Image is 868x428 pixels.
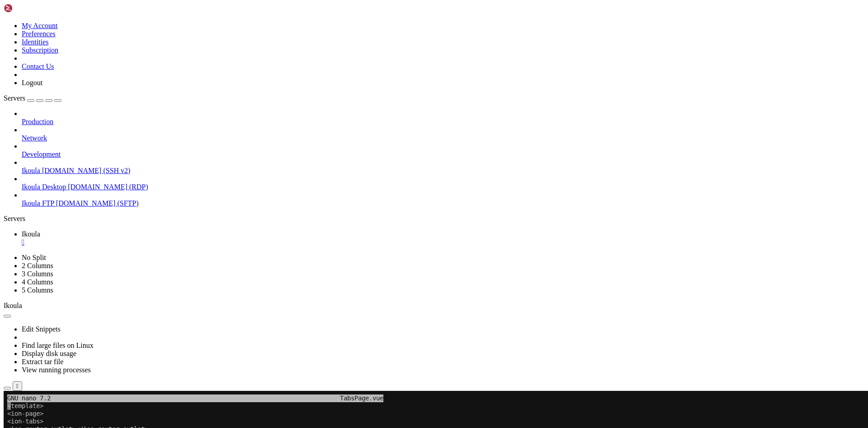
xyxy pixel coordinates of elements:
[22,183,864,191] a: Ikoula Desktop [DOMAIN_NAME] (RDP)
[4,11,7,19] div: (0, 1)
[250,358,257,365] span: ^Q
[4,142,750,150] x-row: <ion-label>Tab 3</ion-label>
[13,381,22,391] button: 
[340,350,347,358] span: ^B
[22,254,46,261] a: No Split
[22,175,864,191] li: Ikoula Desktop [DOMAIN_NAME] (RDP)
[22,325,61,333] a: Edit Snippets
[4,42,750,50] x-row: <ion-tab-bar slot="bottom">
[22,30,56,38] a: Preferences
[22,199,54,207] span: Ikoula FTP
[22,230,40,238] span: Ikoula
[22,118,864,126] a: Production
[4,158,750,165] x-row: </ion-tab-bar>
[4,94,61,102] a: Servers
[22,286,53,294] a: 5 Columns
[56,199,139,207] span: [DOMAIN_NAME] (SFTP)
[4,358,750,365] x-row: Exit Read File Replace Paste Justify Go To Line Redo Copy Where Was Next Forward
[4,58,750,65] x-row: <ion-icon aria-hidden="true" :icon="triangle" />
[4,73,750,81] x-row: </ion-tab-button>
[4,50,750,58] x-row: <ion-tab-button tab="tab1" href="/tabs/tab1">
[4,173,750,181] x-row: </ion-page>
[4,135,750,142] x-row: <ion-icon aria-hidden="true" :icon="square" />
[22,341,94,349] a: Find large files on Linux
[4,204,750,212] x-row: import { IonTabBar, IonTabButton, IonTabs, IonLabel, IonIcon, IonPage, IonRouterOutlet } from '@i...
[22,270,53,278] a: 3 Columns
[4,350,11,358] span: ^G
[22,238,864,246] a: 
[22,126,864,142] li: Network
[22,350,76,357] a: Display disk usage
[373,342,387,350] span: es ]
[22,183,66,191] span: Ikoula Desktop
[4,11,750,19] x-row: <template>
[22,150,61,158] span: Development
[4,111,750,119] x-row: </ion-tab-button>
[4,215,864,223] div: Servers
[253,350,264,358] span: M-]
[25,358,33,365] span: ^R
[325,342,373,350] span: [ Read 28 lin
[152,350,159,358] span: ^C
[22,278,53,286] a: 4 Columns
[4,302,22,309] span: Ikoula
[22,167,40,174] span: Ikoula
[156,358,163,365] span: ^/
[4,358,11,365] span: ^X
[22,159,864,175] li: Ikoula [DOMAIN_NAME] (SSH v2)
[4,350,750,358] x-row: Help Write Out Where Is Cut Execute Location Undo Set Mark To Bracket Previous Back
[22,134,47,142] span: Network
[98,358,105,365] span: ^U
[315,358,322,365] span: ^F
[4,150,750,158] x-row: </ion-tab-button>
[22,22,58,29] a: My Account
[22,118,53,125] span: Production
[22,150,864,159] a: Development
[4,94,25,102] span: Servers
[224,358,235,365] span: M-6
[4,96,750,104] x-row: <ion-icon aria-hidden="true" :icon="ellipse" />
[16,383,19,390] div: 
[4,34,750,42] x-row: <ion-router-outlet></ion-router-outlet>
[4,88,750,96] x-row: <ion-tab-button tab="tab2" href="/tabs/tab2">
[4,104,750,111] x-row: <ion-label>Tab 2</ion-label>
[22,262,53,269] a: 2 Columns
[188,350,199,358] span: M-U
[68,183,148,191] span: [DOMAIN_NAME] (RDP)
[22,142,864,159] li: Development
[22,63,54,70] a: Contact Us
[4,27,750,34] x-row: <ion-tabs>
[22,38,49,46] a: Identities
[4,212,750,219] x-row: import { ellipse, square, triangle } from 'ionicons/icons';
[4,127,750,135] x-row: <ion-tab-button tab="tab3" href="/tabs/tab3">
[22,79,42,87] a: Logout
[42,167,131,174] span: [DOMAIN_NAME] (SSH v2)
[22,110,864,126] li: Production
[22,358,63,365] a: Extract tar file
[22,230,864,246] a: Ikoula
[300,350,311,358] span: M-Q
[123,358,130,365] span: ^J
[4,4,56,13] img: Shellngn
[4,165,750,173] x-row: </ion-tabs>
[4,19,750,27] x-row: <ion-page>
[22,167,864,175] a: Ikoula [DOMAIN_NAME] (SSH v2)
[289,358,300,365] span: M-W
[22,46,58,54] a: Subscription
[65,358,72,365] span: ^\
[213,350,224,358] span: M-A
[119,350,127,358] span: ^T
[22,199,864,207] a: Ikoula FTP [DOMAIN_NAME] (SFTP)
[22,134,864,142] a: Network
[101,350,108,358] span: ^K
[4,4,380,11] span: GNU nano 7.2 TabsPage.vue
[4,65,750,73] x-row: <ion-label>Tab 1</ion-label>
[4,219,750,227] x-row: </script>
[65,350,72,358] span: ^W
[22,191,864,207] li: Ikoula FTP [DOMAIN_NAME] (SFTP)
[199,358,210,365] span: M-E
[4,181,750,188] x-row: </template>
[4,196,750,204] x-row: <script setup lang="ts">
[22,366,91,374] a: View running processes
